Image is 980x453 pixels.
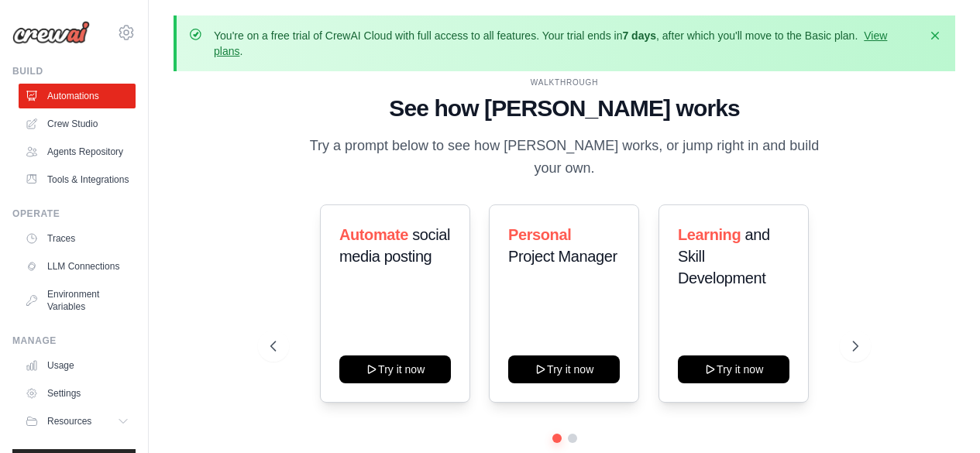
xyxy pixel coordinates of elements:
[12,65,136,77] div: Build
[12,208,136,220] div: Operate
[339,226,408,243] span: Automate
[678,355,789,383] button: Try it now
[304,135,825,180] p: Try a prompt below to see how [PERSON_NAME] works, or jump right in and build your own.
[19,409,136,434] button: Resources
[622,29,656,42] strong: 7 days
[339,355,451,383] button: Try it now
[19,282,136,319] a: Environment Variables
[339,226,450,265] span: social media posting
[508,248,617,265] span: Project Manager
[903,379,980,453] iframe: Chat Widget
[19,226,136,251] a: Traces
[678,226,741,243] span: Learning
[508,226,571,243] span: Personal
[19,353,136,378] a: Usage
[19,112,136,136] a: Crew Studio
[47,415,91,427] span: Resources
[508,355,620,383] button: Try it now
[19,139,136,164] a: Agents Repository
[12,335,136,347] div: Manage
[19,167,136,192] a: Tools & Integrations
[678,226,770,287] span: and Skill Development
[19,381,136,406] a: Settings
[270,77,858,88] div: WALKTHROUGH
[214,28,918,59] p: You're on a free trial of CrewAI Cloud with full access to all features. Your trial ends in , aft...
[19,254,136,279] a: LLM Connections
[19,84,136,108] a: Automations
[270,94,858,122] h1: See how [PERSON_NAME] works
[12,21,90,44] img: Logo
